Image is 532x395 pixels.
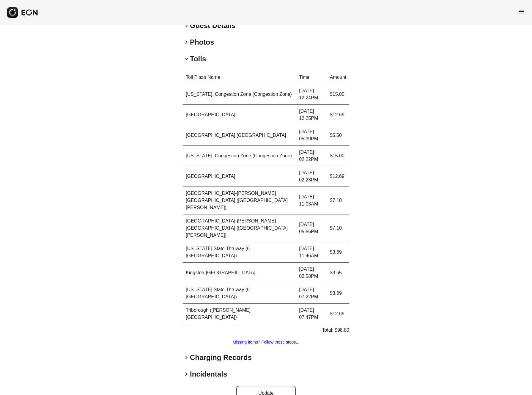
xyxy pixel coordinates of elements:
[183,304,296,324] td: Triborough ([PERSON_NAME][GEOGRAPHIC_DATA])
[296,146,327,166] td: [DATE] | 02:22PM
[327,125,349,146] td: $5.50
[327,166,349,187] td: $12.69
[296,214,327,242] td: [DATE] | 05:56PM
[183,55,190,62] span: keyboard_arrow_down
[327,242,349,263] td: $3.69
[183,105,296,125] td: [GEOGRAPHIC_DATA]
[190,37,214,47] h2: Photos
[327,105,349,125] td: $12.69
[327,304,349,324] td: $12.69
[183,84,296,105] td: [US_STATE], Congestion Zone (Congestion Zone)
[190,353,252,362] h2: Charging Records
[183,263,296,283] td: Kingston-[GEOGRAPHIC_DATA]
[183,22,190,29] span: keyboard_arrow_right
[190,54,206,64] h2: Tolls
[190,21,235,30] h2: Guest Details
[296,166,327,187] td: [DATE] | 02:23PM
[296,71,327,84] th: Time
[322,327,349,334] p: Total: $98.80
[296,263,327,283] td: [DATE] | 02:58PM
[296,187,327,214] td: [DATE] | 11:03AM
[183,354,190,361] span: keyboard_arrow_right
[327,283,349,304] td: $3.69
[327,84,349,105] td: $15.00
[296,125,327,146] td: [DATE] | 05:39PM
[518,8,525,15] span: menu
[190,369,227,379] h2: Incidentals
[327,71,349,84] th: Amount
[183,71,296,84] th: Toll Plaza Name
[327,214,349,242] td: $7.10
[327,146,349,166] td: $15.00
[183,146,296,166] td: [US_STATE], Congestion Zone (Congestion Zone)
[296,105,327,125] td: [DATE] 12:25PM
[296,242,327,263] td: [DATE] | 11:46AM
[233,340,299,344] a: Missing items? Follow these steps...
[296,304,327,324] td: [DATE] | 07:47PM
[183,283,296,304] td: [US_STATE] State Thruway (6 - [GEOGRAPHIC_DATA])
[183,125,296,146] td: [GEOGRAPHIC_DATA] [GEOGRAPHIC_DATA]
[327,263,349,283] td: $3.65
[296,283,327,304] td: [DATE] | 07:22PM
[183,166,296,187] td: [GEOGRAPHIC_DATA]
[183,371,190,378] span: keyboard_arrow_right
[183,39,190,46] span: keyboard_arrow_right
[183,214,296,242] td: [GEOGRAPHIC_DATA]-[PERSON_NAME][GEOGRAPHIC_DATA] ([GEOGRAPHIC_DATA][PERSON_NAME])
[183,187,296,214] td: [GEOGRAPHIC_DATA]-[PERSON_NAME][GEOGRAPHIC_DATA] ([GEOGRAPHIC_DATA][PERSON_NAME])
[327,187,349,214] td: $7.10
[296,84,327,105] td: [DATE] 12:24PM
[183,242,296,263] td: [US_STATE] State Thruway (6 - [GEOGRAPHIC_DATA])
